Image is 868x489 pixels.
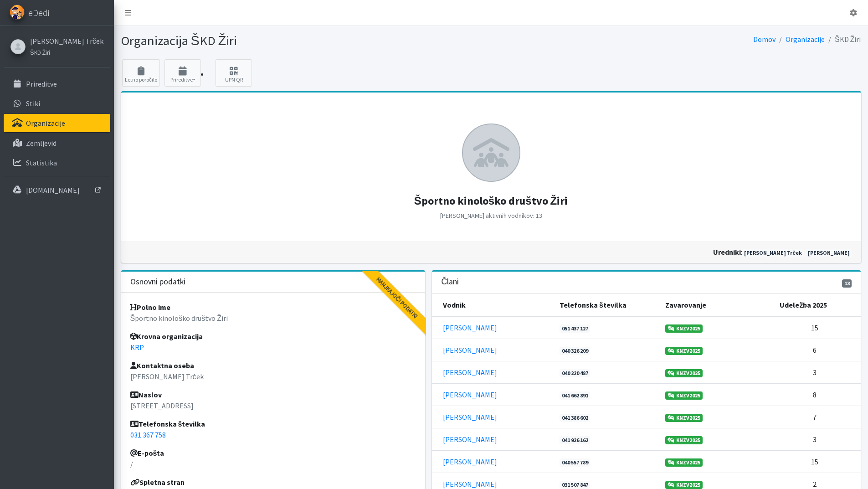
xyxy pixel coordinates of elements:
[4,75,110,93] a: Prireditve
[130,371,416,382] p: [PERSON_NAME] Trček
[130,343,144,352] a: KRP
[354,255,440,340] div: Manjkajoči podatki
[774,406,861,428] td: 7
[164,59,201,87] button: Prireditve
[774,361,861,383] td: 3
[26,99,40,108] p: Stiki
[443,390,497,399] a: [PERSON_NAME]
[774,428,861,450] td: 3
[130,313,416,324] p: Športno kinološko društvo Žiri
[4,114,110,132] a: Organizacije
[130,332,203,341] strong: Krovna organizacija
[825,33,861,46] li: ŠKD Žiri
[30,36,103,46] a: [PERSON_NAME] Trček
[665,436,703,444] a: KNZV2025
[774,294,861,316] th: Udeležba 2025
[560,414,591,422] a: 041 386 602
[560,324,591,333] a: 051 437 127
[443,435,497,444] a: [PERSON_NAME]
[130,430,166,439] a: 031 367 758
[26,118,65,128] p: Organizacije
[130,400,416,411] p: [STREET_ADDRESS]
[130,478,185,487] strong: Spletna stran
[30,46,103,57] a: ŠKD Žiri
[560,436,591,444] a: 041 926 162
[4,181,110,199] a: [DOMAIN_NAME]
[130,361,194,370] strong: Kontaktna oseba
[440,211,542,220] small: [PERSON_NAME] aktivnih vodnikov: 13
[26,139,56,148] p: Zemljevid
[122,59,160,87] a: Letno poročilo
[665,347,703,355] a: KNZV2025
[665,481,703,489] a: KNZV2025
[665,391,703,400] a: KNZV2025
[491,247,856,257] div: :
[560,458,591,467] a: 040 557 789
[786,35,825,44] a: Organizacije
[130,277,185,287] h3: Osnovni podatki
[665,324,703,333] a: KNZV2025
[414,194,568,208] strong: Športno kinološko društvo Žiri
[660,294,774,316] th: Zavarovanje
[443,323,497,332] a: [PERSON_NAME]
[26,185,80,195] p: [DOMAIN_NAME]
[4,134,110,152] a: Zemljevid
[441,277,459,287] h3: Člani
[130,458,416,469] p: /
[130,390,162,399] strong: Naslov
[753,35,776,44] a: Domov
[742,249,804,257] a: [PERSON_NAME] Trček
[26,158,57,167] p: Statistika
[216,59,252,87] a: UPN QR
[4,94,110,113] a: Stiki
[774,383,861,406] td: 8
[665,369,703,377] a: KNZV2025
[560,391,591,400] a: 041 662 891
[665,458,703,467] a: KNZV2025
[806,249,852,257] a: [PERSON_NAME]
[560,481,591,489] a: 031 507 847
[560,347,591,355] a: 040 326 209
[443,457,497,466] a: [PERSON_NAME]
[26,79,57,88] p: Prireditve
[774,316,861,339] td: 15
[665,414,703,422] a: KNZV2025
[10,5,25,20] img: eDedi
[443,479,497,489] a: [PERSON_NAME]
[4,154,110,172] a: Statistika
[443,368,497,377] a: [PERSON_NAME]
[130,448,164,458] strong: E-pošta
[443,345,497,355] a: [PERSON_NAME]
[774,450,861,473] td: 15
[774,339,861,361] td: 6
[554,294,660,316] th: Telefonska številka
[121,33,488,49] h1: Organizacija ŠKD Žiri
[30,49,50,56] small: ŠKD Žiri
[28,6,49,20] span: eDedi
[713,247,741,257] strong: uredniki
[432,294,554,316] th: Vodnik
[130,303,170,312] strong: Polno ime
[842,279,852,288] span: 13
[560,369,591,377] a: 040 220 487
[443,412,497,422] a: [PERSON_NAME]
[130,419,205,428] strong: Telefonska številka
